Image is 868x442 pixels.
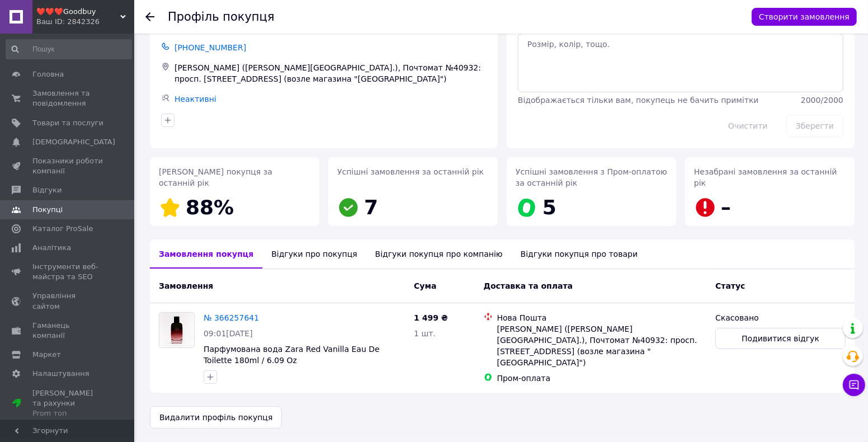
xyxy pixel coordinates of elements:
span: [DEMOGRAPHIC_DATA] [32,137,115,147]
span: Гаманець компанії [32,321,103,341]
span: [PERSON_NAME] та рахунки [32,388,103,419]
span: Доставка та оплата [484,281,573,290]
span: 2000 / 2000 [801,96,843,105]
button: Видалити профіль покупця [150,406,282,429]
span: Незабрані замовлення за останній рік [694,167,837,187]
span: Покупці [32,205,63,215]
span: Маркет [32,350,61,360]
span: Аналітика [32,243,71,253]
button: Створити замовлення [752,8,857,26]
span: [PERSON_NAME] покупця за останній рік [159,167,272,187]
span: 09:01[DATE] [204,329,253,338]
span: Успішні замовлення з Пром-оплатою за останній рік [516,167,667,187]
span: Замовлення [159,281,213,290]
div: Ваш ID: 2842326 [36,17,134,27]
div: Пром-оплата [497,373,707,384]
div: [PERSON_NAME] ([PERSON_NAME][GEOGRAPHIC_DATA].), Почтомат №40932: просп. [STREET_ADDRESS] (возле ... [497,323,707,368]
div: Відгуки про покупця [262,239,366,269]
span: 88% [186,196,234,219]
span: Cума [414,281,436,290]
span: ❤️❤️❤️Goodbuy [36,7,120,17]
h1: Профіль покупця [168,10,275,23]
a: № 366257641 [204,313,259,322]
span: Відгуки [32,185,62,195]
span: Відображається тільки вам, покупець не бачить примітки [518,96,759,105]
span: 7 [364,196,378,219]
span: – [721,196,731,219]
span: Товари та послуги [32,118,103,128]
span: Інструменти веб-майстра та SEO [32,262,103,282]
span: 5 [542,196,556,219]
span: Управління сайтом [32,291,103,311]
span: [PHONE_NUMBER] [174,43,246,52]
div: Відгуки покупця про компанію [366,239,512,269]
div: Відгуки покупця про товари [512,239,647,269]
div: Замовлення покупця [150,239,262,269]
a: Фото товару [159,312,195,348]
div: [PERSON_NAME] ([PERSON_NAME][GEOGRAPHIC_DATA].), Почтомат №40932: просп. [STREET_ADDRESS] (возле ... [172,60,489,87]
span: Подивитися відгук [742,333,819,344]
span: Замовлення та повідомлення [32,88,103,109]
span: Успішні замовлення за останній рік [337,167,484,176]
button: Подивитися відгук [715,328,846,349]
div: Повернутися назад [145,11,154,22]
span: 1 499 ₴ [414,313,448,322]
img: Фото товару [159,313,194,347]
a: Парфумована вода Zara Red Vanilla Eau De Toilette 180ml / 6.09 Oz [204,345,380,365]
a: Неактивні [174,95,216,104]
input: Пошук [6,39,132,59]
div: Нова Пошта [497,312,707,323]
span: Каталог ProSale [32,224,93,234]
span: Головна [32,69,64,79]
span: 1 шт. [414,329,436,338]
div: Скасовано [715,312,846,323]
button: Чат з покупцем [843,374,865,396]
span: Показники роботи компанії [32,156,103,176]
div: Prom топ [32,408,103,419]
span: Статус [715,281,745,290]
span: Налаштування [32,369,89,379]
